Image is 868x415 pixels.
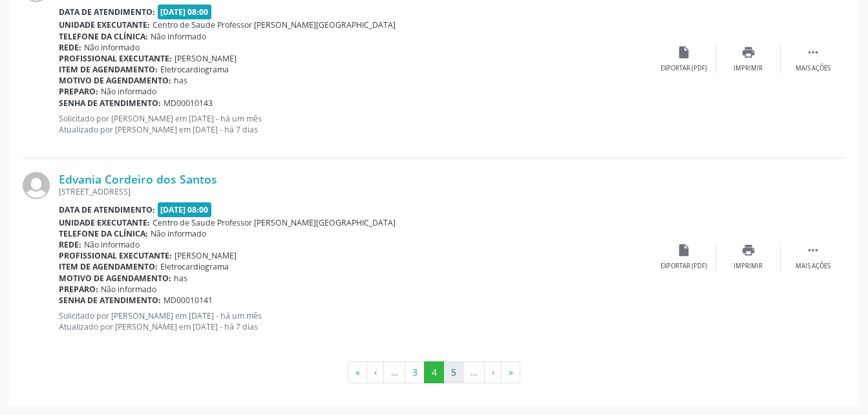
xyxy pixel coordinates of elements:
i:  [806,45,820,59]
b: Unidade executante: [59,217,150,228]
span: Centro de Saude Professor [PERSON_NAME][GEOGRAPHIC_DATA] [153,217,396,228]
span: Não informado [84,42,140,53]
span: MD00010143 [164,98,213,109]
b: Unidade executante: [59,19,150,30]
span: Não informado [151,228,206,239]
b: Preparo: [59,284,98,295]
span: Eletrocardiograma [160,64,229,75]
i:  [806,243,820,257]
div: Exportar (PDF) [661,262,707,271]
b: Profissional executante: [59,53,172,64]
span: [PERSON_NAME] [175,250,237,261]
span: Não informado [84,239,140,250]
b: Data de atendimento: [59,6,155,17]
span: [DATE] 08:00 [158,5,212,19]
button: Go to page 3 [405,361,425,383]
ul: Pagination [23,361,845,383]
div: Mais ações [796,262,831,271]
i: print [741,243,756,257]
b: Senha de atendimento: [59,98,161,109]
b: Telefone da clínica: [59,31,148,42]
span: [PERSON_NAME] [175,53,237,64]
i: insert_drive_file [677,243,691,257]
span: Eletrocardiograma [160,261,229,272]
button: Go to page 4 [424,361,444,383]
button: Go to page 5 [443,361,463,383]
span: MD00010141 [164,295,213,306]
span: Não informado [151,31,206,42]
button: Go to previous page [366,361,384,383]
button: Go to last page [501,361,520,383]
span: Não informado [101,284,156,295]
b: Senha de atendimento: [59,295,161,306]
b: Profissional executante: [59,250,172,261]
div: Mais ações [796,64,831,73]
span: Não informado [101,86,156,97]
p: Solicitado por [PERSON_NAME] em [DATE] - há um mês Atualizado por [PERSON_NAME] em [DATE] - há 7 ... [59,113,651,135]
b: Preparo: [59,86,98,97]
span: Centro de Saude Professor [PERSON_NAME][GEOGRAPHIC_DATA] [153,19,396,30]
b: Motivo de agendamento: [59,273,171,284]
b: Item de agendamento: [59,261,158,272]
div: [STREET_ADDRESS] [59,186,651,197]
i: insert_drive_file [677,45,691,59]
b: Telefone da clínica: [59,228,148,239]
span: has [174,75,187,86]
button: Go to next page [484,361,502,383]
div: Exportar (PDF) [661,64,707,73]
span: [DATE] 08:00 [158,202,212,217]
div: Imprimir [734,64,763,73]
p: Solicitado por [PERSON_NAME] em [DATE] - há um mês Atualizado por [PERSON_NAME] em [DATE] - há 7 ... [59,310,651,332]
img: img [23,172,50,199]
div: Imprimir [734,262,763,271]
b: Rede: [59,42,81,53]
b: Rede: [59,239,81,250]
button: Go to first page [348,361,367,383]
b: Motivo de agendamento: [59,75,171,86]
b: Data de atendimento: [59,204,155,215]
b: Item de agendamento: [59,64,158,75]
a: Edvania Cordeiro dos Santos [59,172,217,186]
i: print [741,45,756,59]
span: has [174,273,187,284]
